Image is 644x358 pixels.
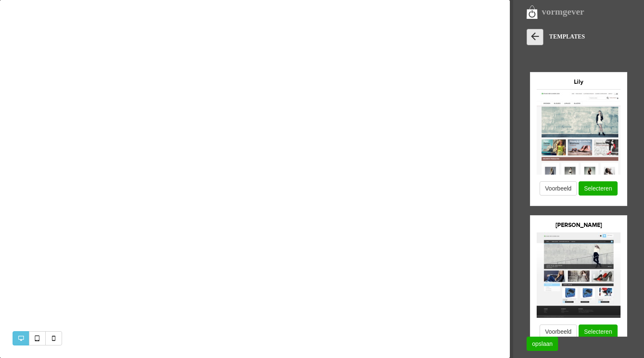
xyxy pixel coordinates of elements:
[540,325,577,339] button: Voorbeeld
[45,331,62,345] a: Mobile
[549,33,585,40] span: TEMPLATES
[542,6,584,17] strong: vormgever
[537,89,621,175] img: lily-preview-thumb.jpg
[527,337,558,351] a: opslaan
[540,181,577,196] button: Voorbeeld
[29,331,46,345] a: Tablet
[536,222,621,228] h3: [PERSON_NAME]
[536,79,621,85] h3: Lily
[13,331,29,345] a: Desktop
[537,232,621,318] img: sacha-preview-thumb.jpg
[579,181,618,196] button: Selecteren
[579,325,618,339] button: Selecteren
